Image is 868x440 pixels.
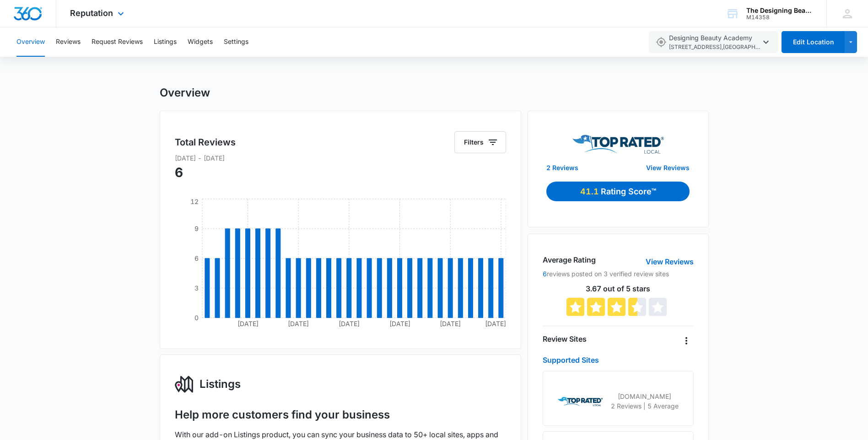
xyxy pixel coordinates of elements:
tspan: [DATE] [237,320,258,327]
a: View Reviews [646,256,694,267]
p: 3.67 out of 5 stars [543,285,693,292]
tspan: [DATE] [485,320,506,327]
div: account name [746,7,813,14]
h5: Total Reviews [175,135,236,149]
span: 6 [175,165,183,180]
button: Edit Location [782,31,845,53]
button: Overflow Menu [679,333,694,348]
tspan: [DATE] [440,320,461,327]
p: [DOMAIN_NAME] [611,392,679,401]
a: View Reviews [646,163,690,172]
tspan: [DATE] [339,320,360,327]
img: Top Rated Local Logo [572,135,664,154]
span: Reputation [70,8,113,18]
h1: Overview [160,86,210,100]
h1: Help more customers find your business [175,408,390,422]
tspan: [DATE] [288,320,309,327]
button: Settings [224,27,248,57]
a: 2 Reviews [546,163,578,172]
button: Designing Beauty Academy[STREET_ADDRESS],[GEOGRAPHIC_DATA],CO [649,31,778,53]
span: Designing Beauty Academy [669,33,760,52]
button: Filters [454,131,506,153]
span: [STREET_ADDRESS] , [GEOGRAPHIC_DATA] , CO [669,43,760,52]
div: account id [746,14,813,21]
h4: Average Rating [543,254,596,265]
tspan: 6 [194,254,198,262]
a: Supported Sites [543,355,599,365]
tspan: [DATE] [389,320,410,327]
p: 2 Reviews | 5 Average [611,401,679,411]
tspan: 12 [190,198,198,205]
button: Request Reviews [92,27,143,57]
p: reviews posted on 3 verified review sites [543,269,693,279]
button: Reviews [56,27,81,57]
tspan: 0 [194,314,198,322]
tspan: 9 [194,225,198,232]
p: [DATE] - [DATE] [175,153,507,163]
h3: Listings [199,376,241,392]
p: 41.1 [580,185,601,198]
button: Widgets [188,27,213,57]
tspan: 3 [194,284,198,292]
a: 6 [543,270,547,278]
h4: Review Sites [543,333,587,344]
p: Rating Score™ [601,185,656,198]
button: Listings [154,27,177,57]
button: Overview [16,27,45,57]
